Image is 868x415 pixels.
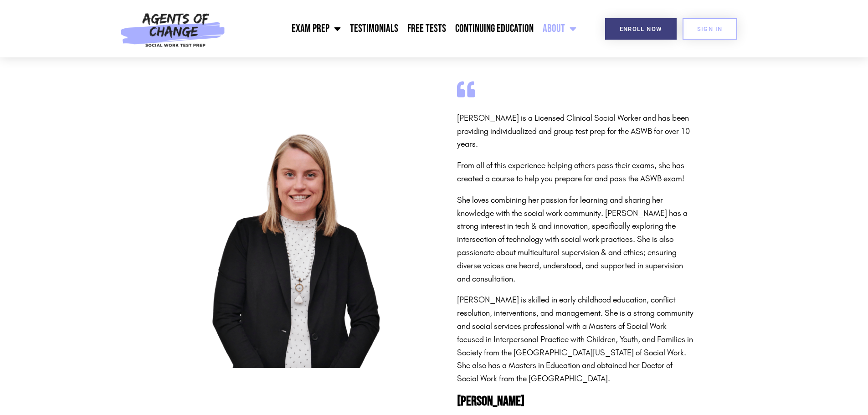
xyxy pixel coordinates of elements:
span: Enroll Now [620,26,662,32]
a: Free Tests [403,17,451,40]
a: Testimonials [345,17,403,40]
span: SIGN IN [697,26,723,32]
p: [PERSON_NAME] is skilled in early childhood education, conflict resolution, interventions, and ma... [457,293,694,385]
a: Exam Prep [287,17,345,40]
nav: Menu [230,17,581,40]
a: Continuing Education [451,17,538,40]
a: SIGN IN [683,18,737,40]
p: She loves combining her passion for learning and sharing her knowledge with the social work commu... [457,194,694,286]
a: Enroll Now [605,18,677,40]
p: [PERSON_NAME] is a Licensed Clinical Social Worker and has been providing individualized and grou... [457,112,694,151]
h2: [PERSON_NAME] [457,395,694,408]
p: From all of this experience helping others pass their exams, she has created a course to help you... [457,159,694,185]
a: About [538,17,581,40]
